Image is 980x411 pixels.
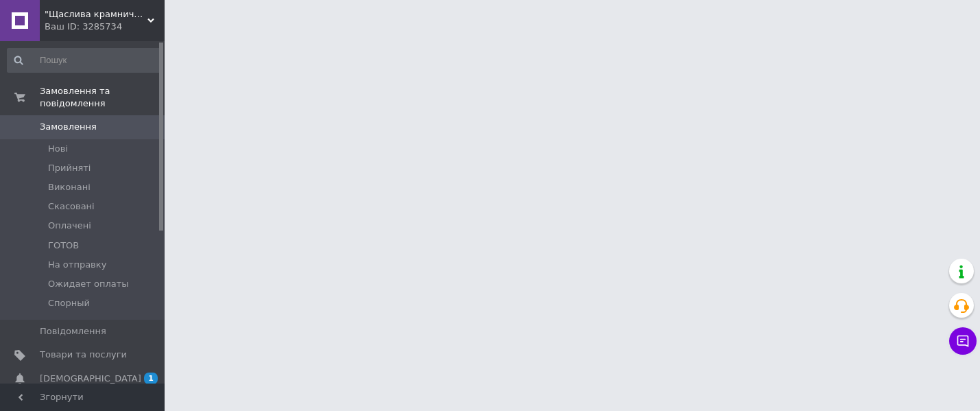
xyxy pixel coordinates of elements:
[7,48,162,73] input: Пошук
[48,278,129,290] span: Ожидает оплаты
[48,200,95,213] span: Скасовані
[48,143,68,155] span: Нові
[40,349,127,361] span: Товари та послуги
[949,327,977,355] button: Чат з покупцем
[45,21,165,33] div: Ваш ID: 3285734
[40,85,165,110] span: Замовлення та повідомлення
[48,220,91,232] span: Оплачені
[48,259,106,271] span: На отправку
[48,162,91,174] span: Прийняті
[40,121,97,133] span: Замовлення
[40,373,141,385] span: [DEMOGRAPHIC_DATA]
[48,181,91,193] span: Виконані
[144,373,158,384] span: 1
[48,239,79,252] span: ГОТОВ
[48,297,90,309] span: Спорный
[45,8,147,21] span: "Щаслива крамничка"
[40,325,106,338] span: Повідомлення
